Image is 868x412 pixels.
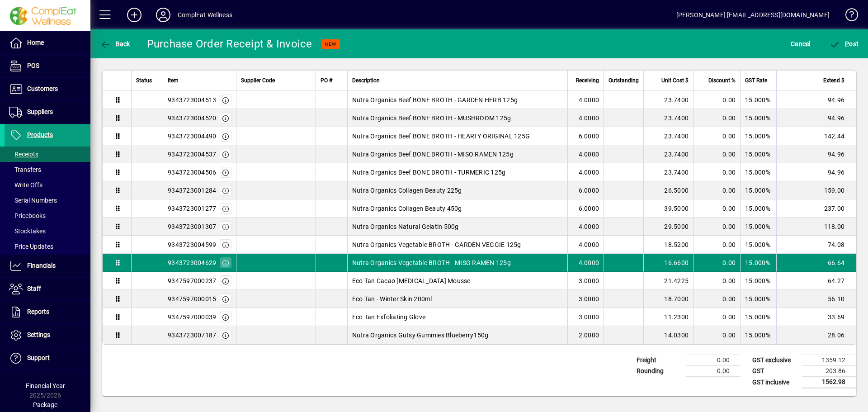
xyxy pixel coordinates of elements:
td: 15.000% [740,163,776,181]
td: 94.96 [776,145,856,163]
div: 9343723001307 [168,222,216,231]
span: 21.4225 [664,276,689,285]
td: Nutra Organics Beef BONE BROTH - HEARTY ORIGINAL 125G [347,127,567,145]
td: 0.00 [693,254,740,272]
td: 0.00 [693,326,740,344]
span: 26.5000 [664,186,689,195]
td: 142.44 [776,127,856,145]
div: ComplEat Wellness [178,8,232,22]
a: POS [5,55,90,77]
td: 56.10 [776,290,856,308]
div: Purchase Order Receipt & Invoice [147,37,312,51]
div: 9343723001284 [168,186,216,195]
span: Status [136,76,152,85]
span: Discount % [708,76,736,85]
td: 0.00 [693,127,740,145]
td: 0.00 [693,109,740,127]
span: Suppliers [27,108,53,115]
div: 9343723004599 [168,240,216,249]
td: 118.00 [776,218,856,236]
td: 94.96 [776,163,856,181]
span: 11.2300 [664,313,689,322]
td: Nutra Organics Vegetable BROTH - GARDEN VEGGIE 125g [347,236,567,254]
span: 3.0000 [579,276,599,285]
td: GST inclusive [748,377,802,388]
div: 9343723004513 [168,95,216,104]
span: Transfers [9,166,41,173]
span: Receipts [9,151,38,158]
a: Financials [5,255,90,277]
td: 0.00 [686,366,741,377]
span: Support [27,354,50,361]
td: 0.00 [693,290,740,308]
span: NEW [325,41,336,47]
span: 2.0000 [579,331,599,340]
span: 18.7000 [664,294,689,303]
span: Financials [27,262,56,269]
td: 15.000% [740,308,776,326]
span: 6.0000 [579,132,599,141]
span: Serial Numbers [9,197,57,204]
span: Products [27,131,53,138]
td: 15.000% [740,109,776,127]
span: Financial Year [26,382,65,389]
td: 15.000% [740,218,776,236]
td: 94.96 [776,109,856,127]
div: 9343723004506 [168,168,216,177]
a: Reports [5,301,90,323]
span: 23.7400 [664,168,689,177]
span: Pricebooks [9,212,46,219]
span: 23.7400 [664,114,689,123]
a: Knowledge Base [839,2,857,31]
td: 0.00 [693,181,740,199]
td: Nutra Organics Vegetable BROTH - MISO RAMEN 125g [347,254,567,272]
span: Staff [27,285,41,292]
span: P [845,40,849,47]
td: 0.00 [693,91,740,109]
td: 15.000% [740,181,776,199]
a: Suppliers [5,101,90,123]
span: 23.7400 [664,132,689,141]
td: 15.000% [740,326,776,344]
a: Customers [5,78,90,100]
div: 9343723004537 [168,150,216,159]
span: 4.0000 [579,168,599,177]
td: 15.000% [740,254,776,272]
span: Description [352,76,380,85]
span: ost [830,40,859,47]
td: 203.86 [802,366,856,377]
span: Extend $ [823,76,844,85]
div: 9343723004490 [168,132,216,141]
a: Stocktakes [5,223,90,239]
span: Supplier Code [241,76,275,85]
span: 3.0000 [579,294,599,303]
a: Receipts [5,147,90,162]
td: Nutra Organics Beef BONE BROTH - TURMERIC 125g [347,163,567,181]
span: Package [33,401,57,408]
td: 1359.12 [802,355,856,366]
div: [PERSON_NAME] [EMAIL_ADDRESS][DOMAIN_NAME] [676,8,830,22]
td: 28.06 [776,326,856,344]
div: 9343723001277 [168,204,216,213]
td: 0.00 [693,236,740,254]
td: 0.00 [686,355,741,366]
span: Outstanding [609,76,639,85]
span: GST Rate [745,76,767,85]
td: 0.00 [693,308,740,326]
span: 29.5000 [664,222,689,231]
button: Post [827,36,861,52]
td: Nutra Organics Collagen Beauty 225g [347,181,567,199]
td: Nutra Organics Beef BONE BROTH - MISO RAMEN 125g [347,145,567,163]
td: 64.27 [776,272,856,290]
span: 4.0000 [579,95,599,104]
span: Stocktakes [9,227,46,235]
button: Cancel [788,36,813,52]
span: 14.0300 [664,331,689,340]
span: 23.7400 [664,95,689,104]
td: Nutra Organics Beef BONE BROTH - MUSHROOM 125g [347,109,567,127]
td: 0.00 [693,163,740,181]
td: 0.00 [693,272,740,290]
button: Back [98,36,132,52]
span: Customers [27,85,58,92]
td: 15.000% [740,236,776,254]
